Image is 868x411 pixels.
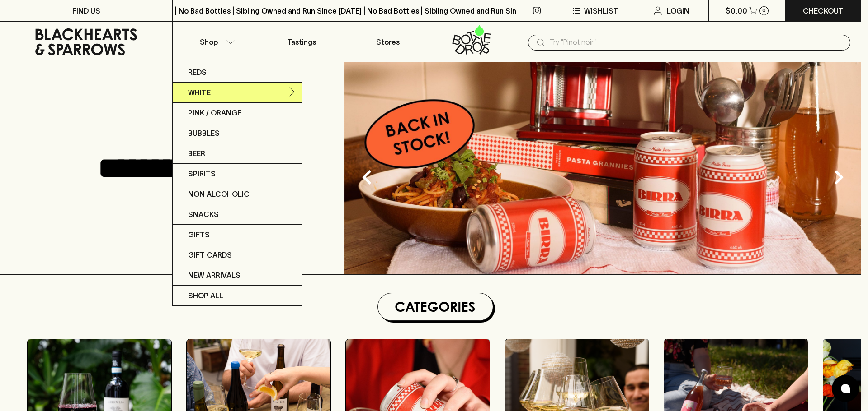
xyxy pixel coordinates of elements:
[173,204,302,225] a: Snacks
[173,184,302,204] a: Non Alcoholic
[188,229,210,240] p: Gifts
[173,103,302,123] a: Pink / Orange
[188,209,219,220] p: Snacks
[188,67,207,78] p: Reds
[173,225,302,245] a: Gifts
[188,148,205,159] p: Beer
[173,265,302,286] a: New Arrivals
[188,270,241,281] p: New Arrivals
[188,87,211,98] p: White
[173,83,302,103] a: White
[188,107,241,118] p: Pink / Orange
[188,290,223,301] p: SHOP ALL
[173,286,302,305] a: SHOP ALL
[841,384,850,393] img: bubble-icon
[173,143,302,164] a: Beer
[173,62,302,83] a: Reds
[188,249,232,260] p: Gift Cards
[188,189,250,199] p: Non Alcoholic
[173,245,302,265] a: Gift Cards
[173,123,302,143] a: Bubbles
[188,128,220,139] p: Bubbles
[173,164,302,184] a: Spirits
[188,168,216,179] p: Spirits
